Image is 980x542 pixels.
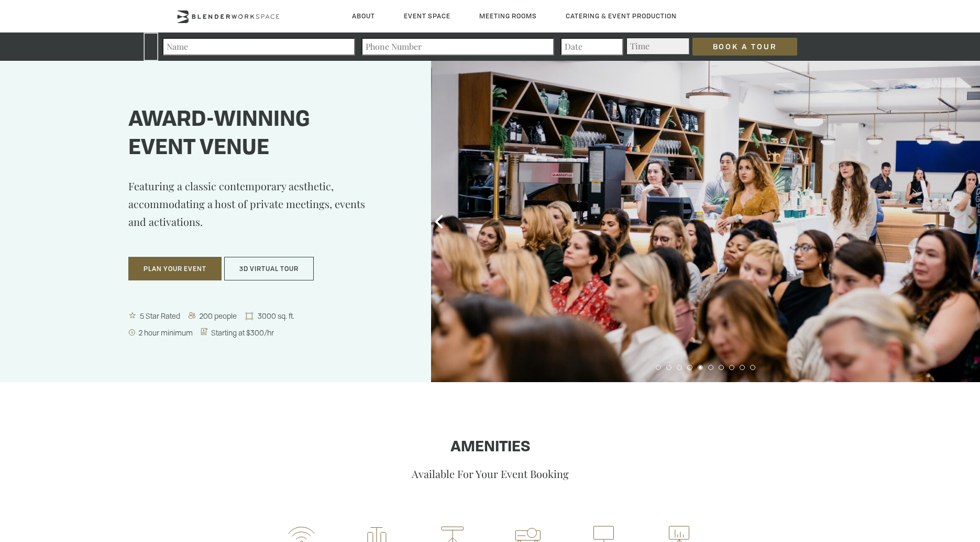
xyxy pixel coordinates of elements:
[128,257,222,281] button: Plan Your Event
[692,38,797,56] input: Book a Tour
[224,257,314,281] button: 3D Virtual Tour
[197,311,240,321] span: 200 people
[128,106,379,163] h1: Award-winning event venue
[176,467,805,481] p: Available For Your Event Booking
[162,38,355,56] input: Name
[128,177,379,246] p: Featuring a classic contemporary aesthetic, accommodating a host of private meetings, events and ...
[560,38,623,56] input: Date
[137,328,196,338] span: 2 hour minimum
[176,439,805,456] h1: Amenities
[256,311,298,321] span: 3000 sq. ft.
[209,328,277,338] span: Starting at $300/hr
[361,38,554,56] input: Phone Number
[138,311,183,321] span: 5 Star Rated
